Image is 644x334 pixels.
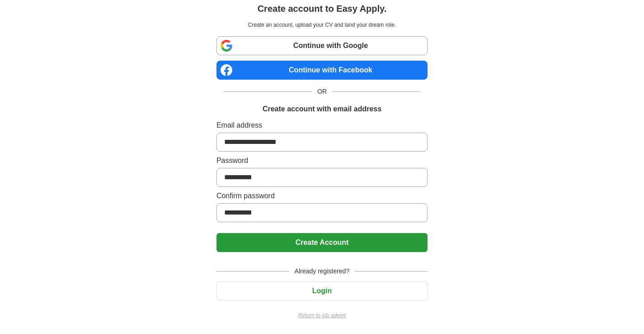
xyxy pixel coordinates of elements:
[216,61,428,80] a: Continue with Facebook
[216,120,428,131] label: Email address
[216,287,428,295] a: Login
[216,155,428,166] label: Password
[312,87,332,96] span: OR
[218,21,426,29] p: Create an account, upload your CV and land your dream role.
[258,2,387,15] h1: Create account to Easy Apply.
[216,191,428,201] label: Confirm password
[263,104,381,115] h1: Create account with email address
[289,267,355,276] span: Already registered?
[216,36,428,55] a: Continue with Google
[216,233,428,252] button: Create Account
[216,311,428,320] a: Return to job advert
[216,282,428,301] button: Login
